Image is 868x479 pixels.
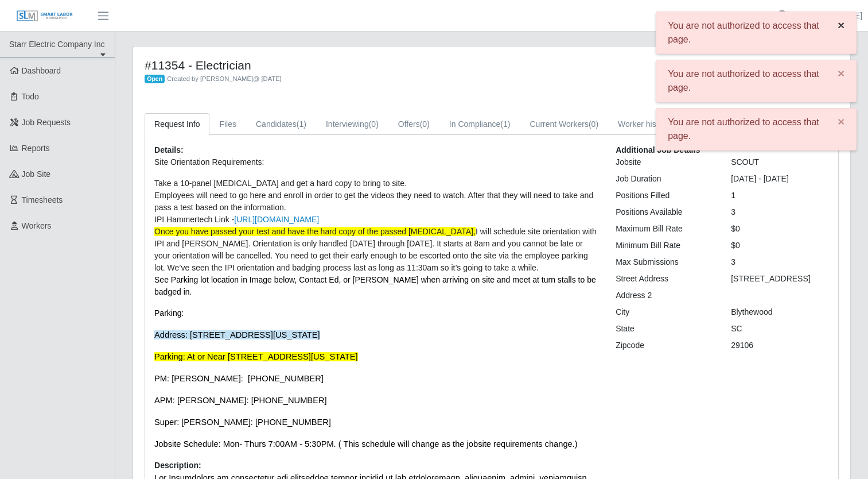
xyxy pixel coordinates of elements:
a: In Compliance [439,113,520,136]
span: Open [145,75,165,84]
div: 29106 [722,339,838,351]
a: Interviewing [316,113,388,136]
div: Address 2 [607,289,722,302]
a: [URL][DOMAIN_NAME] [234,215,319,224]
div: 3 [722,256,838,268]
span: Reports [22,144,50,153]
a: Files [209,113,246,136]
span: Parking: At or Near [STREET_ADDRESS][US_STATE] [154,352,358,361]
span: SCOUT [731,157,759,167]
div: Zipcode [607,339,722,351]
div: Minimum Bill Rate [607,239,722,252]
div: [DATE] - [DATE] [722,173,838,185]
h4: #11354 - Electrician [145,58,542,72]
span: Once you have passed your test and have the hard copy of the passed [MEDICAL_DATA], [154,227,476,236]
span: × [838,67,844,80]
div: You are not authorized to access that page. [656,11,857,54]
span: Workers [22,221,52,230]
div: $0 [722,223,838,235]
span: job site [22,169,51,179]
span: (1) [297,119,306,129]
b: Details: [154,145,184,154]
div: 3 [722,206,838,218]
span: Address: [STREET_ADDRESS][US_STATE] [154,330,320,339]
span: (0) [420,119,430,129]
div: Positions Filled [607,190,722,202]
div: Max Submissions [607,256,722,268]
span: PM: [PERSON_NAME]: [PHONE_NUMBER] [154,374,324,383]
span: (0) [589,119,598,129]
div: Maximum Bill Rate [607,223,722,235]
span: (1) [500,119,510,129]
div: Job Duration [607,173,722,185]
div: $0 [722,239,838,252]
div: You are not authorized to access that page. [656,108,857,150]
span: Parking: [154,308,184,318]
span: Created by [PERSON_NAME] @ [DATE] [167,75,282,82]
span: Jobsite Schedule: Mon- Thurs 7:00AM - 5:30PM. ( This schedule will change as the jobsite requirem... [154,439,578,449]
div: Blythewood [722,306,838,318]
div: SC [722,323,838,335]
div: You are not authorized to access that page. [656,60,857,102]
span: Job Requests [22,118,71,127]
span: APM: [PERSON_NAME]: [PHONE_NUMBER] [154,396,327,405]
span: × [838,115,844,128]
a: Candidates [246,113,316,136]
span: Site Orientation Requirements: [154,157,264,167]
span: Super: [PERSON_NAME]: [PHONE_NUMBER] [154,418,331,427]
span: Dashboard [22,66,61,75]
span: IPI Hammertech Link - [154,215,319,224]
img: SLM Logo [16,10,73,22]
span: Todo [22,92,39,101]
div: Jobsite [607,156,722,168]
div: [STREET_ADDRESS] [722,273,838,285]
a: Request Info [145,113,209,136]
div: City [607,306,722,318]
div: State [607,323,722,335]
div: 1 [722,190,838,202]
a: Offers [388,113,439,136]
span: Take a 10-panel [MEDICAL_DATA] and get a hard copy to bring to site. [154,179,407,188]
a: Worker history [608,113,679,136]
span: See Parking lot location in Image below, Contact Ed, or [PERSON_NAME] when arriving on site and m... [154,275,596,296]
a: [PERSON_NAME] [796,10,862,22]
span: (0) [369,119,379,129]
div: Street Address [607,273,722,285]
span: Employees will need to go here and enroll in order to get the videos they need to watch. After th... [154,191,593,212]
b: Additional Job Details [616,145,700,154]
span: Timesheets [22,195,63,204]
a: Current Workers [520,113,608,136]
div: Positions Available [607,206,722,218]
b: Description: [154,461,201,470]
